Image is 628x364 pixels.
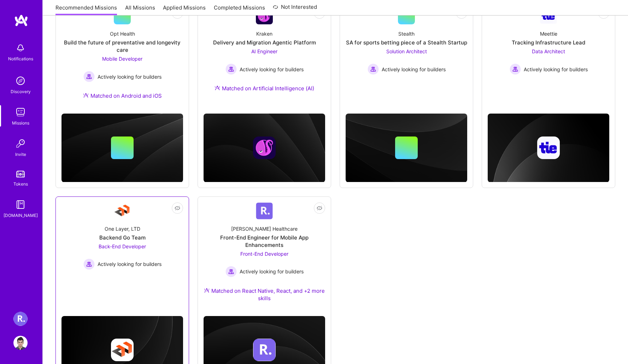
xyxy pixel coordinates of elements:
div: [PERSON_NAME] Healthcare [231,225,298,232]
div: [DOMAIN_NAME] [4,212,38,219]
span: Back-End Developer [99,243,146,249]
div: Matched on Artificial Intelligence (AI) [215,85,314,92]
div: Missions [12,119,29,127]
div: Tokens [13,180,28,188]
img: cover [204,114,325,182]
div: Delivery and Migration Agentic Platform [213,39,316,46]
a: StealthSA for sports betting piece of a Stealth StartupSolution Architect Actively looking for bu... [346,7,467,92]
div: Build the future of preventative and longevity care [61,39,183,54]
span: Actively looking for builders [382,66,446,73]
a: Company Logo[PERSON_NAME] HealthcareFront-End Engineer for Mobile App EnhancementsFront-End Devel... [204,202,325,310]
div: Notifications [8,55,33,62]
img: Actively looking for builders [83,259,95,270]
a: User Avatar [12,336,29,350]
a: Completed Missions [214,4,265,16]
img: Company Logo [256,202,273,219]
div: SA for sports betting piece of a Stealth Startup [346,39,467,46]
img: cover [346,114,467,182]
img: tokens [16,171,25,177]
span: Front-End Developer [240,251,288,257]
a: Applied Missions [163,4,206,16]
div: Matched on React Native, React, and +2 more skills [204,287,325,302]
img: Actively looking for builders [368,63,379,75]
img: Actively looking for builders [225,266,237,277]
img: Company Logo [256,7,273,24]
i: icon EyeClosed [317,205,322,211]
div: Discovery [11,88,31,95]
img: Ateam Purple Icon [204,287,210,293]
img: Ateam Purple Icon [215,85,220,91]
div: Tracking Infrastructure Lead [512,39,585,46]
div: Kraken [256,30,272,37]
img: logo [14,14,28,27]
a: Roger Healthcare: Roger Heath:Full-Stack Engineer [12,312,29,326]
span: AI Engineer [251,48,277,54]
img: cover [61,114,183,182]
a: All Missions [125,4,155,16]
img: guide book [13,198,28,212]
div: Matched on Android and iOS [83,92,162,99]
a: Not Interested [273,3,317,16]
span: Actively looking for builders [240,268,304,275]
img: Roger Healthcare: Roger Heath:Full-Stack Engineer [13,312,28,326]
span: Data Architect [532,48,565,54]
a: Opt HealthBuild the future of preventative and longevity careMobile Developer Actively looking fo... [61,7,183,108]
img: discovery [13,74,28,88]
span: Actively looking for builders [98,73,162,80]
i: icon EyeClosed [175,205,180,211]
a: Recommended Missions [55,4,117,16]
img: bell [13,41,28,55]
div: Front-End Engineer for Mobile App Enhancements [204,234,325,249]
img: Actively looking for builders [83,71,95,82]
span: Actively looking for builders [524,66,588,73]
div: Invite [15,151,26,158]
img: Company logo [111,339,134,361]
img: teamwork [13,105,28,119]
img: Ateam Purple Icon [83,92,89,98]
div: One Layer, LTD [105,225,140,232]
img: Company logo [253,136,276,159]
a: Company LogoOne Layer, LTDBackend Go TeamBack-End Developer Actively looking for buildersActively... [61,202,183,291]
a: Company LogoKrakenDelivery and Migration Agentic PlatformAI Engineer Actively looking for builder... [204,7,325,101]
img: Company logo [253,339,276,361]
div: Stealth [398,30,415,37]
a: Company LogoMeettieTracking Infrastructure LeadData Architect Actively looking for buildersActive... [488,7,609,92]
div: Backend Go Team [99,234,146,241]
span: Actively looking for builders [240,66,304,73]
img: Company logo [537,136,560,159]
img: Actively looking for builders [225,63,237,75]
div: Meettie [540,30,557,37]
img: User Avatar [13,336,28,350]
img: cover [488,114,609,182]
img: Actively looking for builders [510,63,521,75]
div: Opt Health [110,30,135,37]
span: Actively looking for builders [98,260,162,268]
span: Mobile Developer [102,56,142,62]
img: Invite [13,136,28,151]
img: Company Logo [540,8,557,24]
span: Solution Architect [386,48,427,54]
img: Company Logo [114,202,131,219]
